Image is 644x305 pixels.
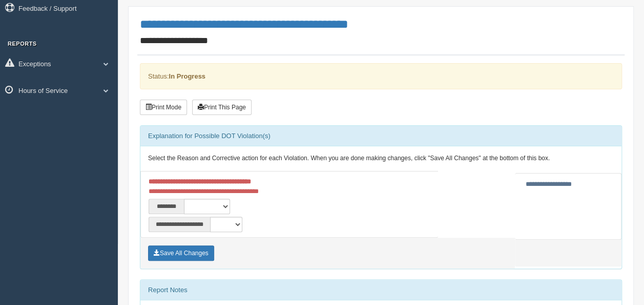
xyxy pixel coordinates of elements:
div: Explanation for Possible DOT Violation(s) [140,126,621,146]
strong: In Progress [169,72,205,80]
div: Select the Reason and Corrective action for each Violation. When you are done making changes, cli... [140,146,621,171]
div: Status: [140,63,622,89]
button: Save [148,245,214,261]
button: Print Mode [140,100,187,115]
button: Print This Page [192,100,252,115]
div: Report Notes [140,280,621,300]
